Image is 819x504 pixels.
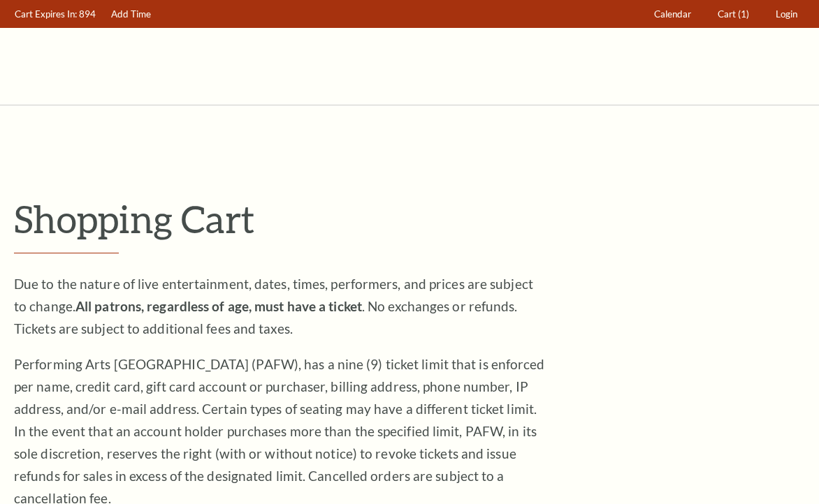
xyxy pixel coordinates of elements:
[738,8,749,20] span: (1)
[769,1,804,28] a: Login
[776,8,797,20] span: Login
[14,196,805,242] p: Shopping Cart
[711,1,756,28] a: Cart (1)
[79,8,96,20] span: 894
[718,8,736,20] span: Cart
[648,1,698,28] a: Calendar
[105,1,158,28] a: Add Time
[15,8,77,20] span: Cart Expires In:
[14,276,533,336] span: Due to the nature of live entertainment, dates, times, performers, and prices are subject to chan...
[75,298,362,314] strong: All patrons, regardless of age, must have a ticket
[654,8,691,20] span: Calendar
